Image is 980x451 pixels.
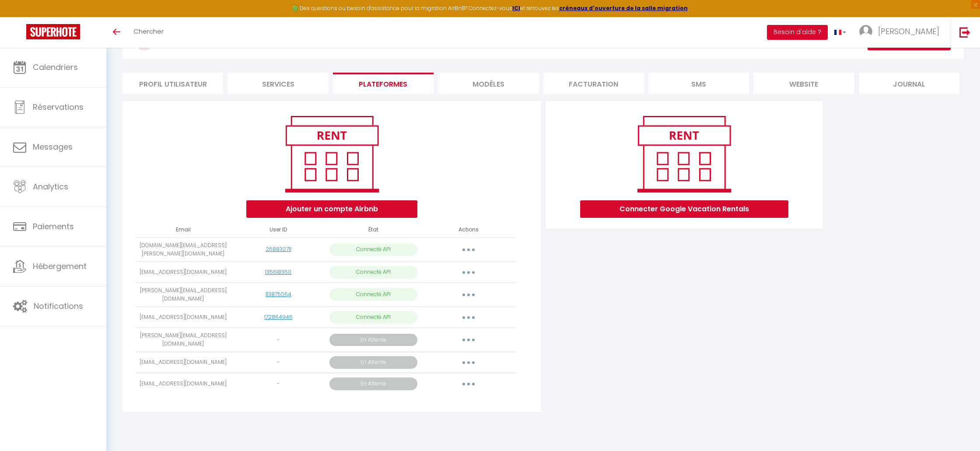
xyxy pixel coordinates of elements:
[878,26,939,37] span: [PERSON_NAME]
[264,313,293,321] a: 172864946
[136,262,231,283] td: [EMAIL_ADDRESS][DOMAIN_NAME]
[136,352,231,373] td: [EMAIL_ADDRESS][DOMAIN_NAME]
[122,73,223,94] li: Profil Utilisateur
[266,245,291,253] a: 268832711
[133,27,164,36] span: Chercher
[853,17,950,48] a: ... [PERSON_NAME]
[329,378,417,390] p: En Attente
[234,336,322,344] div: -
[512,4,520,12] a: ICI
[580,200,788,218] button: Connecter Google Vacation Rentals
[333,73,434,94] li: Plateformes
[329,334,417,346] p: En Attente
[136,238,231,262] td: [DOMAIN_NAME][EMAIL_ADDRESS][PERSON_NAME][DOMAIN_NAME]
[234,358,322,367] div: -
[559,4,688,12] a: créneaux d'ouverture de la salle migration
[127,17,170,48] a: Chercher
[33,221,74,232] span: Paiements
[329,311,417,324] p: Connecté API
[753,73,854,94] li: website
[943,412,973,444] iframe: Chat
[276,112,388,196] img: rent.png
[859,25,872,38] img: ...
[136,373,231,395] td: [EMAIL_ADDRESS][DOMAIN_NAME]
[136,328,231,352] td: [PERSON_NAME][EMAIL_ADDRESS][DOMAIN_NAME]
[7,3,33,30] button: Ouvrir le widget de chat LiveChat
[266,290,291,298] a: 113875064
[329,266,417,279] p: Connecté API
[136,283,231,307] td: [PERSON_NAME][EMAIL_ADDRESS][DOMAIN_NAME]
[136,222,231,238] th: Email
[438,73,539,94] li: MODÈLES
[33,261,87,272] span: Hébergement
[33,62,78,73] span: Calendriers
[227,73,328,94] li: Services
[26,24,80,39] img: Super Booking
[767,25,828,40] button: Besoin d'aide ?
[421,222,516,238] th: Actions
[329,288,417,301] p: Connecté API
[246,200,417,218] button: Ajouter un compte Airbnb
[859,73,959,94] li: Journal
[33,141,73,152] span: Messages
[231,222,325,238] th: User ID
[326,222,421,238] th: État
[329,356,417,369] p: En Attente
[34,301,83,311] span: Notifications
[329,243,417,256] p: Connecté API
[648,73,749,94] li: SMS
[628,112,740,196] img: rent.png
[33,181,68,192] span: Analytics
[234,380,322,388] div: -
[543,73,644,94] li: Facturation
[33,101,84,112] span: Réservations
[265,268,291,276] a: 135618360
[959,27,970,38] img: logout
[136,307,231,328] td: [EMAIL_ADDRESS][DOMAIN_NAME]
